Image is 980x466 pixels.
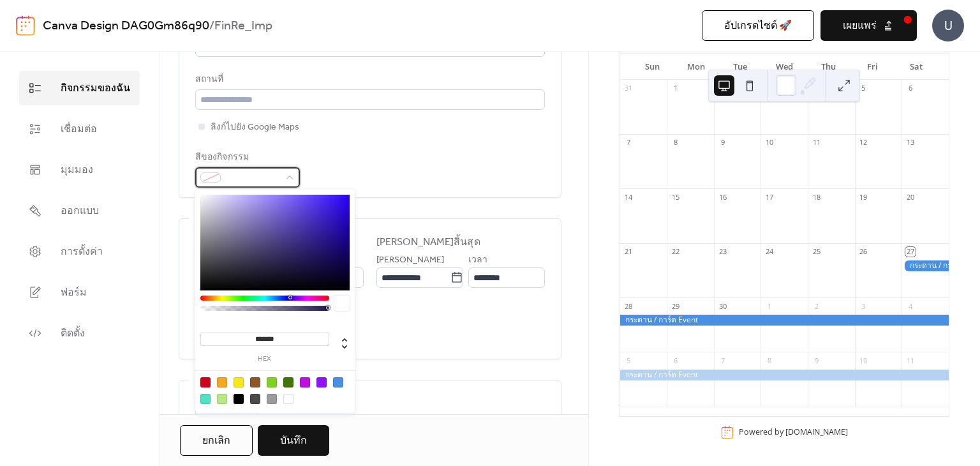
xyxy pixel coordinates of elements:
div: #F5A623 [217,377,227,387]
div: 19 [859,192,868,202]
div: กระดาน / การ์ด Event [620,370,949,380]
div: #417505 [283,377,293,387]
div: #D0021B [200,377,211,387]
div: สถานที่ [195,72,542,87]
div: #9B9B9B [267,394,277,404]
div: 7 [624,138,634,147]
span: เผยแพร่ [843,19,877,34]
div: 22 [671,247,680,257]
a: มุมมอง [19,153,140,187]
div: 6 [671,356,680,365]
div: 20 [905,192,915,202]
div: [PERSON_NAME]สิ้นสุด [376,235,480,250]
div: 23 [718,247,727,257]
span: ติดตั้ง [61,326,85,342]
div: 26 [859,247,868,257]
div: #B8E986 [217,394,227,404]
div: 8 [764,356,774,365]
div: Powered by [739,427,848,438]
div: Wed [762,54,806,80]
div: 4 [905,301,915,311]
a: [DOMAIN_NAME] [785,427,848,438]
span: ยกเลิก [202,433,230,449]
div: Sat [895,54,939,80]
div: #4A90E2 [333,377,343,387]
div: #F8E71C [234,377,244,387]
div: #7ED321 [267,377,277,387]
div: 31 [624,84,634,93]
div: U [932,10,964,41]
div: 5 [624,356,634,365]
span: มุมมอง [61,163,93,178]
div: #4A4A4A [250,394,260,404]
span: ลิงก์ไปยัง Google Maps [211,120,299,135]
div: สีของกิจกรรม [195,150,297,165]
div: 24 [764,247,774,257]
div: Tue [718,54,762,80]
span: [PERSON_NAME] [376,253,444,268]
span: กิจกรรมของฉัน [61,81,130,96]
a: ออกแบบ [19,193,140,228]
a: การตั้งค่า [19,234,140,269]
b: FinRe_Imp [214,14,272,38]
div: 30 [718,301,727,311]
span: เวลา [468,253,487,268]
div: 1 [671,84,680,93]
div: 9 [812,356,821,365]
div: 1 [764,301,774,311]
div: #FFFFFF [283,394,293,404]
div: #000000 [234,394,244,404]
a: Canva Design DAG0Gm86q90 [43,14,209,38]
span: การตั้งค่า [61,244,103,260]
a: เชื่อมต่อ [19,112,140,146]
div: 14 [624,192,634,202]
div: 7 [718,356,727,365]
a: กิจกรรมของฉัน [19,71,140,105]
div: 21 [624,247,634,257]
div: 3 [859,301,868,311]
div: Mon [674,54,718,80]
div: 12 [859,138,868,147]
div: #BD10E0 [300,377,310,387]
label: hex [200,356,329,363]
div: 9 [718,138,727,147]
div: 11 [812,138,821,147]
div: 11 [905,356,915,365]
div: Thu [806,54,850,80]
div: 10 [859,356,868,365]
div: Fri [850,54,895,80]
div: 10 [764,138,774,147]
div: 17 [764,192,774,202]
button: ยกเลิก [180,425,253,456]
div: #50E3C2 [200,394,211,404]
div: กระดาน / การ์ด Event [620,315,949,326]
span: ฟอร์ม [61,285,87,301]
button: เผยแพร่ [820,10,917,41]
div: 5 [859,84,868,93]
div: 27 [905,247,915,257]
div: 25 [812,247,821,257]
div: #9013FE [316,377,327,387]
div: 15 [671,192,680,202]
div: 2 [812,301,821,311]
span: อัปเกรดไซต์ 🚀 [724,19,792,34]
div: #8B572A [250,377,260,387]
div: กระดาน / การ์ด Event [902,260,949,271]
div: 28 [624,301,634,311]
img: logo [16,15,35,36]
button: บันทึก [258,425,329,456]
div: 18 [812,192,821,202]
span: ออกแบบ [61,204,99,219]
div: 16 [718,192,727,202]
span: เชื่อมต่อ [61,122,97,137]
div: 29 [671,301,680,311]
div: 6 [905,84,915,93]
b: / [209,14,214,38]
span: บันทึก [280,433,307,449]
div: 8 [671,138,680,147]
div: Sun [630,54,674,80]
div: 13 [905,138,915,147]
a: ติดตั้ง [19,316,140,350]
button: อัปเกรดไซต์ 🚀 [702,10,814,41]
